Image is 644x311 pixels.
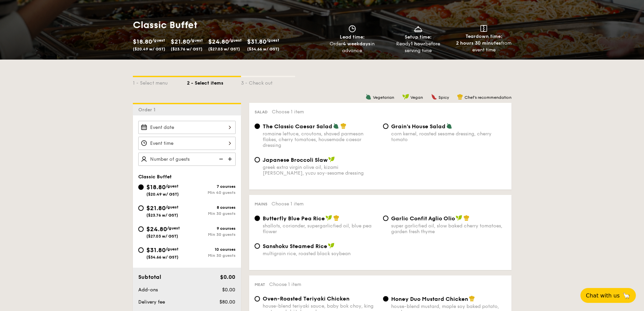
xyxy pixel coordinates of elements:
[255,157,260,162] input: Japanese Broccoli Slawgreek extra virgin olive oil, kizami [PERSON_NAME], yuzu soy-sesame dressing
[269,282,301,287] span: Choose 1 item
[391,123,446,130] span: Grain's House Salad
[187,77,241,87] div: 2 - Select items
[138,205,144,211] input: $21.80/guest($23.76 w/ GST)8 coursesMin 30 guests
[138,107,158,113] span: Order 1
[152,38,165,43] span: /guest
[255,282,265,287] span: Meat
[391,215,455,222] span: Garlic Confit Aglio Olio
[328,243,335,249] img: icon-vegan.f8ff3823.svg
[255,202,267,206] span: Mains
[263,215,325,222] span: Butterfly Blue Pea Rice
[255,110,268,114] span: Salad
[438,95,449,100] span: Spicy
[391,296,468,302] span: Honey Duo Mustard Chicken
[343,41,371,47] strong: 4 weekdays
[166,205,178,209] span: /guest
[222,287,235,293] span: $0.00
[166,184,178,188] span: /guest
[255,124,260,129] input: The Classic Caesar Saladromaine lettuce, croutons, shaved parmesan flakes, cherry tomatoes, house...
[255,216,260,221] input: Butterfly Blue Pea Riceshallots, coriander, supergarlicfied oil, blue pea flower
[138,226,144,232] input: $24.80/guest($27.03 w/ GST)9 coursesMin 30 guests
[263,295,350,302] span: Oven-Roasted Teriyaki Chicken
[388,41,448,54] div: Ready before serving time
[466,34,502,39] span: Teardown time:
[580,288,636,303] button: Chat with us🦙
[383,124,388,129] input: Grain's House Saladcorn kernel, roasted sesame dressing, cherry tomato
[138,247,144,253] input: $31.80/guest($34.66 w/ GST)10 coursesMin 30 guests
[263,251,378,257] div: multigrain rice, roasted black soybean
[410,95,423,100] span: Vegan
[133,77,187,87] div: 1 - Select menu
[146,234,178,239] span: ($27.03 w/ GST)
[464,95,511,100] span: Chef's recommendation
[391,223,506,235] div: super garlicfied oil, slow baked cherry tomatoes, garden fresh thyme
[138,184,144,190] input: $18.80/guest($20.49 w/ GST)7 coursesMin 40 guests
[373,95,394,100] span: Vegetarian
[208,38,229,45] span: $24.80
[133,38,152,45] span: $18.80
[187,232,236,237] div: Min 30 guests
[271,201,304,207] span: Choose 1 item
[454,40,514,53] div: from event time
[166,247,178,251] span: /guest
[263,223,378,235] div: shallots, coriander, supergarlicfied oil, blue pea flower
[247,38,266,45] span: $31.80
[146,183,166,191] span: $18.80
[322,41,383,54] div: Order in advance
[255,243,260,249] input: Sanshoku Steamed Ricemultigrain rice, roasted black soybean
[133,19,319,31] h1: Classic Buffet
[187,205,236,210] div: 8 courses
[272,109,304,115] span: Choose 1 item
[586,292,620,299] span: Chat with us
[241,77,295,87] div: 3 - Check out
[457,94,463,100] img: icon-chef-hat.a58ddaea.svg
[263,131,378,148] div: romaine lettuce, croutons, shaved parmesan flakes, cherry tomatoes, housemade caesar dressing
[446,123,452,129] img: icon-vegetarian.fe4039eb.svg
[146,246,166,254] span: $31.80
[138,121,236,134] input: Event date
[413,25,423,32] img: icon-dish.430c3a2e.svg
[263,243,327,249] span: Sanshoku Steamed Rice
[456,215,462,221] img: icon-vegan.f8ff3823.svg
[463,215,470,221] img: icon-chef-hat.a58ddaea.svg
[247,47,279,51] span: ($34.66 w/ GST)
[146,213,178,218] span: ($23.76 w/ GST)
[215,153,225,165] img: icon-reduce.1d2dbef1.svg
[391,131,506,142] div: corn kernel, roasted sesame dressing, cherry tomato
[383,296,388,302] input: Honey Duo Mustard Chickenhouse-blend mustard, maple soy baked potato, parsley
[167,226,180,230] span: /guest
[187,253,236,258] div: Min 30 guests
[138,153,236,166] input: Number of guests
[405,34,432,40] span: Setup time:
[411,41,425,47] strong: 1 hour
[263,164,378,176] div: greek extra virgin olive oil, kizami [PERSON_NAME], yuzu soy-sesame dressing
[263,123,332,130] span: The Classic Caesar Salad
[347,25,357,32] img: icon-clock.2db775ea.svg
[480,25,487,32] img: icon-teardown.65201eee.svg
[146,255,178,260] span: ($34.66 w/ GST)
[187,226,236,231] div: 9 courses
[171,47,202,51] span: ($23.76 w/ GST)
[146,204,166,212] span: $21.80
[326,215,332,221] img: icon-vegan.f8ff3823.svg
[133,47,165,51] span: ($20.49 w/ GST)
[255,296,260,302] input: Oven-Roasted Teriyaki Chickenhouse-blend teriyaki sauce, baby bok choy, king oyster and shiitake ...
[138,287,158,293] span: Add-ons
[138,174,172,180] span: Classic Buffet
[190,38,203,43] span: /guest
[138,299,165,305] span: Delivery fee
[383,216,388,221] input: Garlic Confit Aglio Oliosuper garlicfied oil, slow baked cherry tomatoes, garden fresh thyme
[333,215,339,221] img: icon-chef-hat.a58ddaea.svg
[456,40,501,46] strong: 2 hours 30 minutes
[138,137,236,150] input: Event time
[220,274,235,280] span: $0.00
[187,211,236,216] div: Min 30 guests
[187,190,236,195] div: Min 40 guests
[229,38,242,43] span: /guest
[187,184,236,189] div: 7 courses
[333,123,339,129] img: icon-vegetarian.fe4039eb.svg
[146,192,179,197] span: ($20.49 w/ GST)
[365,94,372,100] img: icon-vegetarian.fe4039eb.svg
[622,292,630,299] span: 🦙
[208,47,240,51] span: ($27.03 w/ GST)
